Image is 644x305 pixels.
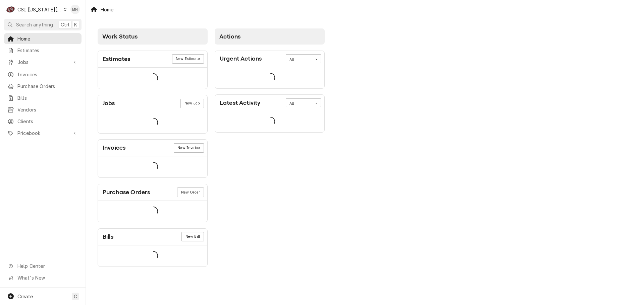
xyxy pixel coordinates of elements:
[17,47,78,54] span: Estimates
[215,28,325,45] div: Card Column Header
[220,54,262,63] div: Card Title
[220,98,260,107] div: Card Title
[103,55,130,64] div: Card Title
[4,128,82,139] a: Go to Pricebook
[98,95,208,133] div: Card: Jobs
[17,106,78,113] span: Vendors
[98,184,207,201] div: Card Header
[149,71,158,85] span: Loading...
[172,54,204,64] div: Card Link Button
[149,205,158,219] span: Loading...
[98,184,208,222] div: Card: Purchase Orders
[149,160,158,174] span: Loading...
[289,57,309,63] div: All
[286,54,321,63] div: Card Data Filter Control
[98,228,208,267] div: Card: Bills
[16,21,53,28] span: Search anything
[4,272,82,283] a: Go to What's New
[98,156,207,177] div: Card Data
[102,33,138,40] span: Work Status
[4,45,82,56] a: Estimates
[98,45,208,267] div: Card Column Content
[4,116,82,127] a: Clients
[98,245,207,266] div: Card Data
[17,83,78,90] span: Purchase Orders
[174,143,204,153] a: New Invoice
[6,5,15,14] div: CSI Kansas City's Avatar
[98,51,208,89] div: Card: Estimates
[215,45,325,133] div: Card Column Content
[4,104,82,115] a: Vendors
[4,260,82,272] a: Go to Help Center
[181,232,204,241] div: Card Link Button
[4,19,82,30] button: Search anythingCtrlK
[103,232,113,241] div: Card Title
[98,139,208,178] div: Card: Invoices
[103,99,115,108] div: Card Title
[17,35,78,42] span: Home
[17,294,33,299] span: Create
[17,262,77,270] span: Help Center
[177,187,204,197] div: Card Link Button
[17,118,78,125] span: Clients
[6,5,15,14] div: C
[98,28,208,45] div: Card Column Header
[286,98,321,107] div: Card Data Filter Control
[86,19,644,279] div: Dashboard
[215,94,325,133] div: Card: Latest Activity
[70,5,80,14] div: Melissa Nehls's Avatar
[94,25,211,271] div: Card Column: Work Status
[289,101,309,106] div: All
[17,71,78,78] span: Invoices
[4,33,82,44] a: Home
[4,69,82,80] a: Invoices
[4,92,82,103] a: Bills
[98,95,207,112] div: Card Header
[4,81,82,92] a: Purchase Orders
[4,57,82,68] a: Go to Jobs
[149,249,158,263] span: Loading...
[215,95,324,111] div: Card Header
[98,112,207,133] div: Card Data
[172,54,204,64] a: New Estimate
[149,116,158,130] span: Loading...
[74,21,77,28] span: K
[74,293,77,300] span: C
[215,51,325,89] div: Card: Urgent Actions
[98,229,207,245] div: Card Header
[211,25,328,271] div: Card Column: Actions
[98,140,207,156] div: Card Header
[17,274,77,281] span: What's New
[98,51,207,68] div: Card Header
[17,6,62,13] div: CSI [US_STATE][GEOGRAPHIC_DATA]
[98,201,207,222] div: Card Data
[266,115,275,129] span: Loading...
[98,68,207,89] div: Card Data
[17,59,68,66] span: Jobs
[61,21,69,28] span: Ctrl
[103,143,125,152] div: Card Title
[266,71,275,85] span: Loading...
[70,5,80,14] div: MN
[17,94,78,101] span: Bills
[215,51,324,67] div: Card Header
[103,188,150,197] div: Card Title
[177,187,204,197] a: New Order
[174,143,204,153] div: Card Link Button
[215,67,324,88] div: Card Data
[17,130,68,137] span: Pricebook
[215,111,324,132] div: Card Data
[180,99,204,108] a: New Job
[180,99,204,108] div: Card Link Button
[181,232,204,241] a: New Bill
[219,33,240,40] span: Actions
